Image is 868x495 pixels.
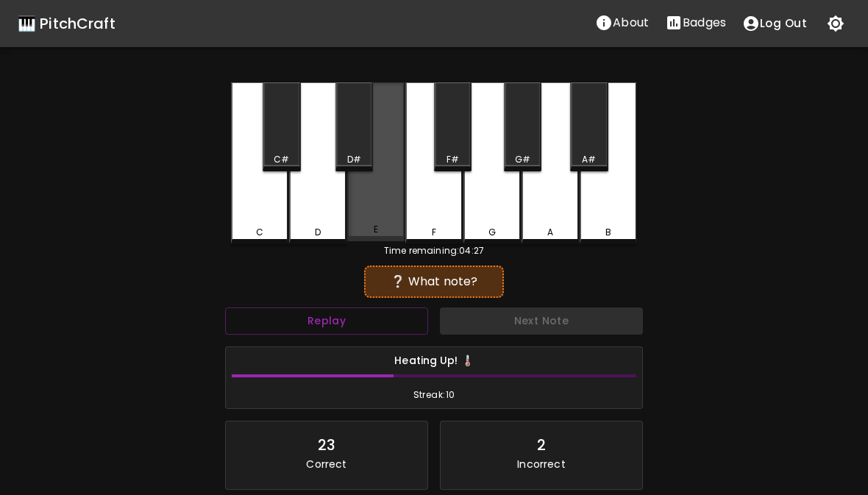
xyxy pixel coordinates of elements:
[374,223,378,236] div: E
[306,457,346,471] p: Correct
[657,8,734,39] a: Stats
[537,433,546,457] div: 2
[582,153,596,166] div: A#
[225,307,428,335] button: Replay
[256,226,263,239] div: C
[18,12,115,35] a: 🎹 PitchCraft
[613,14,649,32] p: About
[547,226,553,239] div: A
[232,388,636,402] span: Streak: 10
[587,8,657,38] button: About
[605,226,611,239] div: B
[488,226,496,239] div: G
[447,153,459,166] div: F#
[318,433,335,457] div: 23
[274,153,289,166] div: C#
[683,14,726,32] p: Badges
[231,244,637,257] div: Time remaining: 04:27
[347,153,361,166] div: D#
[371,273,496,291] div: ❔ What note?
[315,226,321,239] div: D
[432,226,436,239] div: F
[587,8,657,39] a: About
[517,457,565,471] p: Incorrect
[734,8,815,39] button: account of current user
[232,353,636,369] h6: Heating Up! 🌡️
[515,153,530,166] div: G#
[657,8,734,38] button: Stats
